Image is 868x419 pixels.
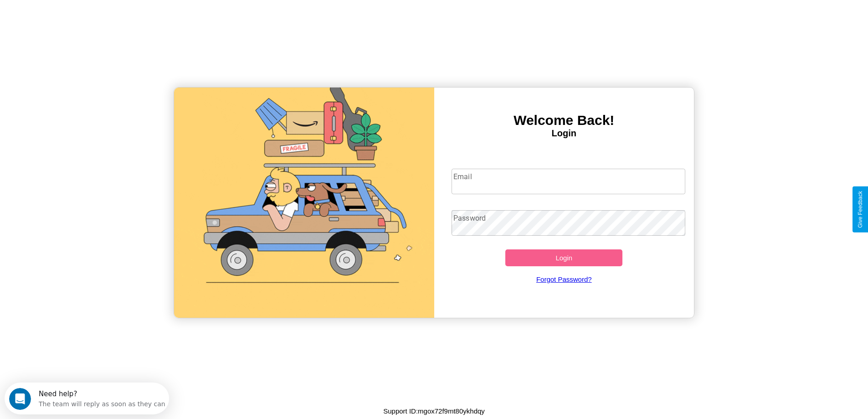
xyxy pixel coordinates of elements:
div: Give Feedback [857,191,863,228]
img: gif [174,88,434,318]
div: Need help? [34,8,161,15]
h4: Login [434,128,694,139]
iframe: Intercom live chat discovery launcher [5,383,169,414]
div: The team will reply as soon as they can [34,15,161,25]
iframe: Intercom live chat [9,388,31,410]
p: Support ID: mgox72f9mt80ykhdqy [383,405,485,417]
button: Login [505,249,622,266]
h3: Welcome Back! [434,113,694,128]
a: Forgot Password? [447,266,681,292]
div: Open Intercom Messenger [4,4,169,29]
